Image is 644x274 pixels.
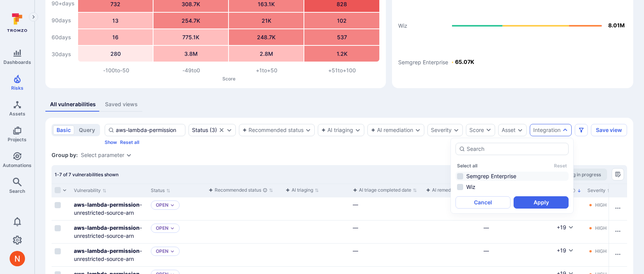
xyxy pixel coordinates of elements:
[304,13,379,28] div: 102
[52,13,75,28] div: 90 days
[282,221,350,243] div: Cell for aiCtx
[120,139,139,145] button: Reset all
[353,187,417,193] button: Sort by function(){return k.createElement(fN.A,{direction:"row",alignItems:"center",gap:4},k.crea...
[533,127,561,133] button: Integration
[71,244,148,266] div: Cell for Vulnerability
[148,221,205,243] div: Cell for Status
[431,127,452,133] button: Severity
[52,221,71,243] div: Cell for selection
[558,172,601,177] span: Triaging in progress
[353,200,420,209] div: —
[480,221,554,243] div: Cell for aiCtx.remediationFinishedAt
[219,127,225,133] button: Clear selection
[350,221,423,243] div: Cell for aiCtx.triageFinishedAt
[52,47,75,62] div: 30 days
[74,224,140,231] b: aws-lambda-permission
[9,111,25,117] span: Assets
[609,197,627,220] div: Cell for
[156,248,169,254] p: Open
[285,187,319,193] button: Sort by function(){return k.createElement(fN.A,{direction:"row",alignItems:"center",gap:4},k.crea...
[554,221,584,243] div: Cell for Score
[321,127,353,133] button: AI triaging
[371,127,413,133] button: AI remediation
[455,58,474,65] text: 65.07K
[52,151,78,159] span: Group by:
[78,67,154,74] div: -100 to -50
[10,251,25,266] img: ACg8ocIprwjrgDQnDsNSk9Ghn5p5-B8DpAKWoJ5Gi9syOE4K59tr4Q=s96-c
[353,247,420,255] div: —
[609,244,627,266] div: Cell for
[562,127,568,133] button: Expand dropdown
[74,247,140,254] b: aws-lambda-permission
[584,197,642,220] div: Cell for Severity
[50,100,96,108] div: All vulnerabilities
[153,13,228,28] div: 254.7K
[116,126,182,134] input: Search vulnerability
[153,29,228,45] div: 775.1K
[453,127,459,133] button: Expand dropdown
[455,182,569,192] li: Wiz
[52,244,71,266] div: Cell for selection
[78,29,153,45] div: 16
[209,187,273,193] button: Sort by function(){return k.createElement(fN.A,{direction:"row",alignItems:"center",gap:4},k.crea...
[192,127,217,133] div: ( 3 )
[557,247,566,254] div: +19
[612,168,624,180] button: Manage columns
[29,12,38,22] button: Expand navigation menu
[484,247,551,255] div: —
[577,187,581,195] p: Sorted by: Highest first
[229,29,304,45] div: 248.7K
[78,13,153,28] div: 13
[305,127,311,133] button: Expand dropdown
[78,76,380,82] p: Score
[55,202,61,208] span: Select row
[154,67,229,74] div: -49 to 0
[608,22,625,28] text: 8.01M
[148,244,205,266] div: Cell for Status
[74,201,142,216] a: aws-lambda-permission-unrestricted-source-arn
[74,187,107,194] button: Sort by Vulnerability
[575,124,588,136] button: Filters
[612,248,624,261] button: Row actions menu
[480,244,554,266] div: Cell for aiCtx.remediationFinishedAt
[466,124,495,136] button: Score
[423,197,480,220] div: Cell for aiCtx.remediationStatus
[398,23,407,29] text: Wiz
[304,46,379,62] div: 1.2K
[353,224,420,232] div: —
[55,248,61,254] span: Select row
[55,187,61,193] span: Select all rows
[192,127,208,133] div: Status
[591,124,627,136] button: Save view
[52,197,71,220] div: Cell for selection
[81,152,124,158] div: Select parameter
[426,186,469,194] div: AI remediation
[353,186,411,194] div: AI triage completed date
[455,172,569,181] li: Semgrep Enterprise
[156,202,169,208] button: Open
[192,127,217,133] button: Status(3)
[502,127,516,133] button: Asset
[455,196,511,209] button: Cancel
[55,172,118,177] span: 1-7 of 7 vulnerabilities shown
[156,225,169,231] p: Open
[126,152,132,158] button: Expand dropdown
[554,163,567,169] button: Reset
[455,143,569,209] div: autocomplete options
[105,139,117,145] button: Show
[53,125,74,135] button: basic
[71,197,148,220] div: Cell for Vulnerability
[74,201,140,208] b: aws-lambda-permission
[467,145,565,153] input: Search
[584,221,642,243] div: Cell for Severity
[457,163,477,169] button: Select all
[205,221,282,243] div: Cell for aiCtx.triageStatus
[226,127,232,133] button: Expand dropdown
[11,85,23,91] span: Risks
[52,30,75,45] div: 60 days
[426,187,475,193] button: Sort by function(){return k.createElement(fN.A,{direction:"row",alignItems:"center",gap:4},k.crea...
